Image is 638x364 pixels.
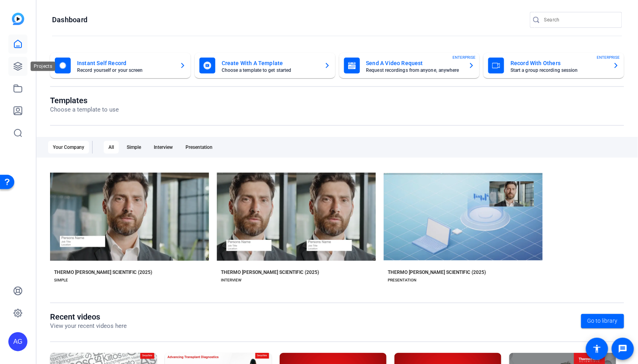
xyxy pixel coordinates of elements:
button: Send A Video RequestRequest recordings from anyone, anywhereENTERPRISE [339,53,480,78]
div: Presentation [181,141,217,154]
div: THERMO [PERSON_NAME] SCIENTIFIC (2025) [221,269,319,275]
mat-card-title: Send A Video Request [366,58,462,68]
div: Projects [31,62,56,71]
div: Simple [122,141,146,154]
div: SIMPLE [54,277,68,283]
div: PRESENTATION [388,277,416,283]
div: THERMO [PERSON_NAME] SCIENTIFIC (2025) [54,269,152,275]
h1: Dashboard [52,15,87,25]
input: Search [544,15,616,25]
div: THERMO [PERSON_NAME] SCIENTIFIC (2025) [388,269,486,275]
button: Record With OthersStart a group recording sessionENTERPRISE [483,53,624,78]
mat-card-subtitle: Request recordings from anyone, anywhere [366,68,462,73]
button: Create With A TemplateChoose a template to get started [195,53,335,78]
mat-card-subtitle: Start a group recording session [510,68,607,73]
button: Instant Self RecordRecord yourself or your screen [50,53,191,78]
mat-card-title: Record With Others [510,58,607,68]
p: View your recent videos here [50,322,127,331]
mat-card-title: Create With A Template [222,58,318,68]
span: ENTERPRISE [597,54,620,60]
mat-icon: accessibility [592,344,602,354]
h1: Templates [50,96,119,105]
div: INTERVIEW [221,277,242,283]
span: Go to library [588,317,618,325]
mat-card-subtitle: Choose a template to get started [222,68,318,73]
mat-card-title: Instant Self Record [77,58,173,68]
mat-icon: message [618,344,628,354]
img: blue-gradient.svg [12,13,24,25]
a: Go to library [581,314,624,328]
div: AG [8,332,27,351]
div: All [104,141,119,154]
h1: Recent videos [50,312,127,322]
div: Interview [149,141,178,154]
div: Your Company [48,141,89,154]
span: ENTERPRISE [452,54,476,60]
mat-card-subtitle: Record yourself or your screen [77,68,173,73]
p: Choose a template to use [50,105,119,114]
